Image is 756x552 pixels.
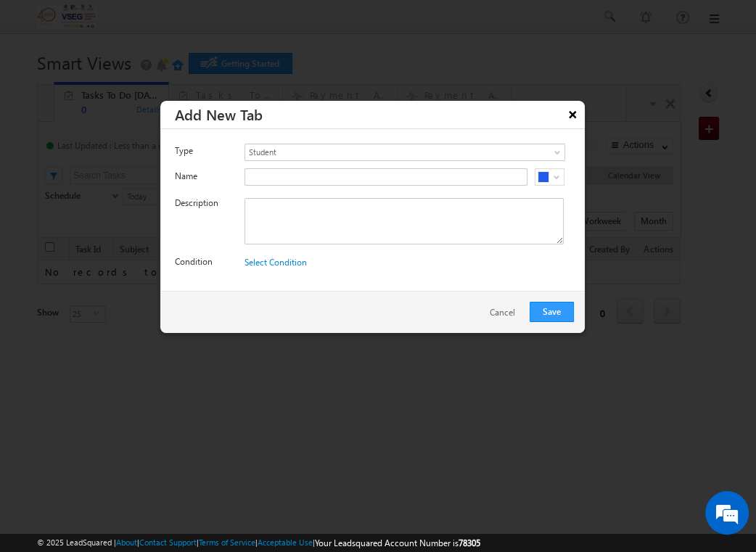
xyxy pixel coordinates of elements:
label: Type [175,144,193,157]
span: © 2025 LeadSquared | | | | | [37,536,480,550]
div: Chat with us now [75,76,244,95]
a: Select Condition [245,257,307,268]
label: Name [175,170,236,183]
h3: Add New Tab [175,102,580,127]
textarea: Type your message and hit 'Enter' [19,134,265,434]
em: Start Chat [197,447,263,466]
a: Acceptable Use [258,537,313,547]
a: Cancel [490,306,522,319]
div: Minimize live chat window [238,7,273,42]
span: 78305 [459,537,480,548]
label: Condition [175,255,236,268]
button: Save [530,302,574,322]
a: Student [245,144,565,161]
a: Contact Support [139,537,197,547]
label: Description [175,197,236,210]
span: Student [245,146,524,159]
span: Your Leadsquared Account Number is [315,537,480,548]
img: d_60004797649_company_0_60004797649 [25,76,61,95]
a: Terms of Service [199,537,255,547]
button: × [561,102,584,127]
a: About [116,537,137,547]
